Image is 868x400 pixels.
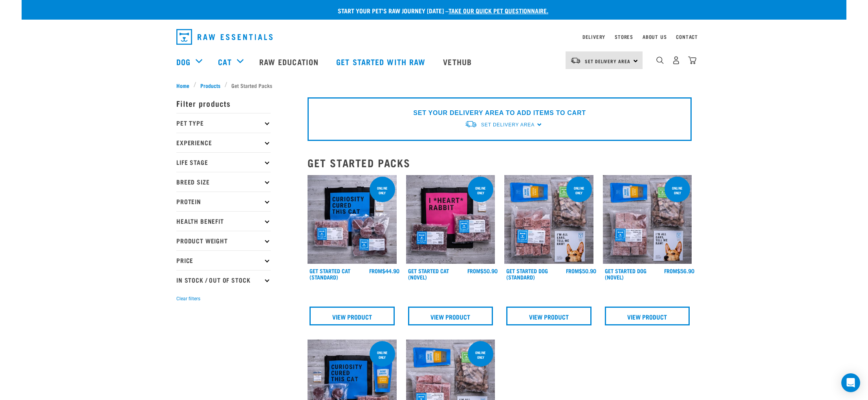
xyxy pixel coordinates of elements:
[841,373,860,392] div: Open Intercom Messenger
[506,269,548,278] a: Get Started Dog (Standard)
[468,182,493,199] div: online only
[200,81,220,89] span: Products
[676,35,698,38] a: Contact
[566,182,592,199] div: online only
[369,268,399,274] div: $44.90
[413,108,586,118] p: SET YOUR DELIVERY AREA TO ADD ITEMS TO CART
[585,60,630,62] span: Set Delivery Area
[309,307,395,325] a: View Product
[408,307,493,325] a: View Product
[435,46,482,77] a: Vethub
[467,268,498,274] div: $50.90
[176,192,271,211] p: Protein
[408,269,449,278] a: Get Started Cat (Novel)
[176,172,271,192] p: Breed Size
[370,182,395,199] div: online only
[22,46,846,77] nav: dropdown navigation
[176,81,194,89] a: Home
[176,250,271,270] p: Price
[605,307,690,325] a: View Product
[406,175,495,264] img: Assortment Of Raw Essential Products For Cats Including, Pink And Black Tote Bag With "I *Heart* ...
[176,81,189,89] span: Home
[504,175,593,264] img: NSP Dog Standard Update
[176,56,190,68] a: Dog
[566,269,579,272] span: FROM
[328,46,435,77] a: Get started with Raw
[176,81,692,89] nav: breadcrumbs
[570,57,581,64] img: van-moving.png
[506,307,591,325] a: View Product
[218,56,231,68] a: Cat
[582,35,605,38] a: Delivery
[481,122,535,128] span: Set Delivery Area
[468,347,493,363] div: online only
[643,35,667,38] a: About Us
[664,268,694,274] div: $56.90
[688,56,696,64] img: home-icon@2x.png
[308,157,692,169] h2: Get Started Packs
[656,57,664,64] img: home-icon-1@2x.png
[176,152,271,172] p: Life Stage
[176,133,271,152] p: Experience
[467,269,480,272] span: FROM
[176,29,273,45] img: Raw Essentials Logo
[370,347,395,363] div: online only
[615,35,633,38] a: Stores
[605,269,646,278] a: Get Started Dog (Novel)
[369,269,382,272] span: FROM
[27,6,852,15] p: Start your pet’s raw journey [DATE] –
[176,93,271,113] p: Filter products
[309,269,350,278] a: Get Started Cat (Standard)
[176,295,200,302] button: Clear filters
[465,120,477,128] img: van-moving.png
[672,56,680,64] img: user.png
[603,175,692,264] img: NSP Dog Novel Update
[176,211,271,231] p: Health Benefit
[170,26,698,48] nav: dropdown navigation
[251,46,328,77] a: Raw Education
[196,81,225,89] a: Products
[665,182,690,199] div: online only
[566,268,596,274] div: $50.90
[664,269,677,272] span: FROM
[449,9,548,12] a: take our quick pet questionnaire.
[308,175,397,264] img: Assortment Of Raw Essential Products For Cats Including, Blue And Black Tote Bag With "Curiosity ...
[176,113,271,133] p: Pet Type
[176,270,271,290] p: In Stock / Out Of Stock
[176,231,271,250] p: Product Weight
